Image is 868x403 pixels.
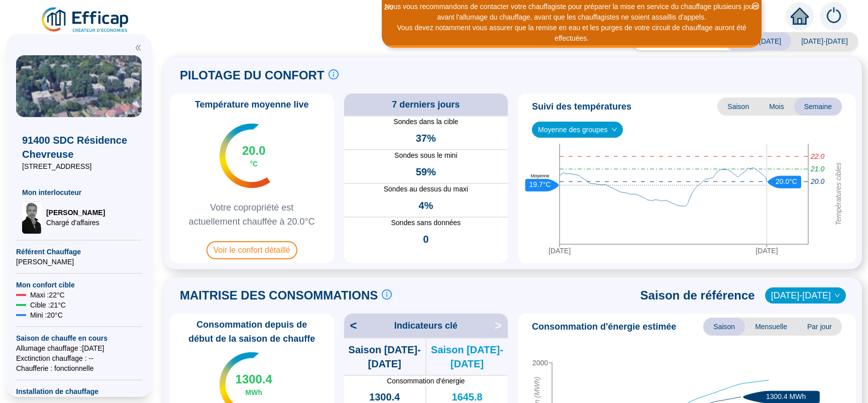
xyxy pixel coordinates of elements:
[794,97,842,116] span: Semaine
[810,165,824,173] tspan: 21.0
[532,320,676,334] span: Consommation d'énergie estimée
[16,280,142,290] span: Mon confort cible
[344,117,508,127] span: Sondes dans la cible
[344,318,357,334] span: <
[135,44,142,51] span: double-left
[30,300,66,310] span: Cible : 21 °C
[532,99,631,114] span: Suivi des températures
[220,124,270,188] img: indicateur températures
[180,287,378,304] span: MAITRISE DES CONSOMMATIONS
[344,376,508,386] span: Consommation d'énergie
[538,122,617,137] span: Moyenne des groupes
[16,386,142,396] span: Installation de chauffage
[810,177,824,185] tspan: 20.0
[394,319,458,333] span: Indicateurs clé
[383,2,760,23] div: Nous vous recommandons de contacter votre chauffagiste pour préparer la mise en service du chauff...
[16,333,142,343] span: Saison de chauffe en cours
[16,257,142,267] span: [PERSON_NAME]
[30,290,65,300] span: Maxi : 22 °C
[236,371,272,387] span: 1300.4
[755,247,778,255] tspan: [DATE]
[611,127,617,133] span: down
[776,177,797,185] text: 20.0°C
[384,4,393,11] i: 2 / 3
[16,363,142,373] span: Chaufferie : fonctionnelle
[717,97,759,116] span: Saison
[495,318,508,334] span: >
[771,288,840,303] span: 2022-2023
[416,131,436,145] span: 37%
[40,6,131,34] img: efficap energie logo
[22,187,136,197] span: Mon interlocuteur
[392,97,460,112] span: 7 derniers jours
[344,184,508,194] span: Sondes au dessus du maxi
[242,143,266,159] span: 20.0
[180,67,324,83] span: PILOTAGE DU CONFORT
[820,2,848,30] img: alerts
[22,201,42,234] img: Chargé d'affaires
[16,343,142,353] span: Allumage chauffage : [DATE]
[745,318,797,336] span: Mensuelle
[810,152,824,160] tspan: 22.0
[834,162,842,226] tspan: Températures cibles
[246,387,262,397] span: MWh
[206,241,297,259] span: Voir le confort détaillé
[416,165,436,179] span: 59%
[703,318,745,336] span: Saison
[532,359,548,367] tspan: 2000
[834,292,840,298] span: down
[752,3,759,10] span: close-circle
[16,353,142,363] span: Exctinction chauffage : --
[549,247,571,255] tspan: [DATE]
[426,343,508,371] span: Saison [DATE]-[DATE]
[22,133,136,161] span: 91400 SDC Résidence Chevreuse
[329,69,339,79] span: info-circle
[766,392,806,400] text: 1300.4 MWh
[759,97,794,116] span: Mois
[530,173,549,178] text: Moyenne
[46,208,105,218] span: [PERSON_NAME]
[344,343,425,371] span: Saison [DATE]-[DATE]
[250,159,258,169] span: °C
[30,310,63,320] span: Mini : 20 °C
[22,161,136,171] span: [STREET_ADDRESS]
[529,180,551,188] text: 19.7°C
[344,150,508,161] span: Sondes sous le mini
[46,218,105,228] span: Chargé d'affaires
[382,289,392,299] span: info-circle
[174,200,330,229] span: Votre copropriété est actuellement chauffée à 20.0°C
[791,7,809,25] span: home
[174,318,330,346] span: Consommation depuis de début de la saison de chauffe
[383,23,760,44] div: Vous devez notamment vous assurer que la remise en eau et les purges de votre circuit de chauffag...
[640,287,755,304] span: Saison de référence
[418,198,433,213] span: 4%
[791,32,858,50] span: [DATE]-[DATE]
[423,232,428,246] span: 0
[797,318,842,336] span: Par jour
[16,247,142,257] span: Référent Chauffage
[189,97,315,112] span: Température moyenne live
[344,218,508,228] span: Sondes sans données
